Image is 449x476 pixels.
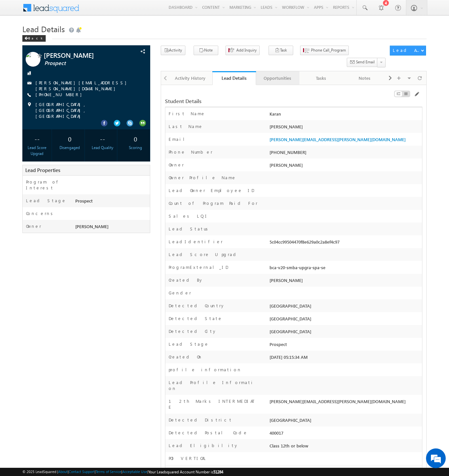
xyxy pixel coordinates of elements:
[58,469,68,474] a: About
[169,111,205,117] label: First Name
[26,223,41,229] label: Owner
[11,34,28,43] img: d_60004797649_company_0_60004797649
[311,47,346,53] span: Phone Call_Program
[22,35,46,42] div: Back
[169,175,236,181] label: Owner Profile Name
[169,277,203,283] label: Created By
[169,455,207,461] label: POI VERTICAL
[347,58,378,67] button: Send Email
[343,71,386,85] a: Notes
[217,75,251,81] div: Lead Details
[268,417,422,426] div: [GEOGRAPHIC_DATA]
[256,71,299,85] a: Opportunities
[169,239,223,245] label: LeadIdentifier
[194,46,218,55] button: Note
[225,46,260,55] button: Add Inquiry
[270,137,406,142] a: [PERSON_NAME][EMAIL_ADDRESS][PERSON_NAME][DOMAIN_NAME]
[300,46,349,55] button: Phone Call_Program
[169,71,212,85] a: Activity History
[74,198,150,207] div: Prospect
[35,80,130,91] a: [PERSON_NAME][EMAIL_ADDRESS][PERSON_NAME][DOMAIN_NAME]
[169,443,239,448] label: Lead Eligibility
[24,145,50,157] div: Lead Score Upgrad
[169,187,254,193] label: Lead Owner Employee ID
[26,52,40,69] img: Profile photo
[122,133,148,145] div: 0
[35,101,138,119] span: [GEOGRAPHIC_DATA], [GEOGRAPHIC_DATA], [GEOGRAPHIC_DATA]
[169,354,202,360] label: Created On
[268,398,422,407] div: [PERSON_NAME][EMAIL_ADDRESS][PERSON_NAME][DOMAIN_NAME]
[268,354,422,363] div: [DATE] 05:15:34 AM
[269,46,293,55] button: Task
[169,226,210,232] label: Lead Status
[169,213,209,219] label: Sales LQI
[108,3,124,19] div: Minimize live chat window
[169,290,191,296] label: Gender
[212,71,256,85] a: Lead Details
[34,34,110,43] div: Chat with us now
[169,417,232,423] label: Detected District
[268,277,422,286] div: [PERSON_NAME]
[261,74,294,82] div: Opportunities
[305,74,337,82] div: Tasks
[169,149,213,155] label: Phone Number
[270,162,303,168] span: [PERSON_NAME]
[169,162,184,168] label: Owner
[89,202,119,211] em: Start Chat
[268,264,422,273] div: bca-v20-smba-upgra-spa-se
[169,398,258,410] label: 12th Marks INTERMEDIATE
[169,200,258,206] label: Count of Program Paid For
[268,123,422,133] div: [PERSON_NAME]
[57,133,83,145] div: 0
[69,469,95,474] a: Contact Support
[35,92,85,98] span: [PHONE_NUMBER]
[268,111,422,120] div: Karan
[90,133,116,145] div: --
[348,74,380,82] div: Notes
[268,341,422,350] div: Prospect
[393,47,421,53] div: Lead Actions
[165,98,334,104] div: Student Details
[75,224,108,229] span: [PERSON_NAME]
[96,469,121,474] a: Terms of Service
[25,167,60,173] span: Lead Properties
[268,315,422,325] div: [GEOGRAPHIC_DATA]
[90,145,116,151] div: Lead Quality
[169,367,242,373] label: profile information
[169,123,203,129] label: Last Name
[169,251,238,257] label: Lead Score Upgrad
[169,430,248,436] label: Detected Postal Code
[268,239,422,248] div: 5c04cc99504470f8e629a0c2a8ef4c97
[268,443,422,452] div: Class 12th or below
[9,61,120,197] textarea: Type your message and hit 'Enter'
[169,341,209,347] label: Lead Stage
[22,35,49,40] a: Back
[268,149,422,158] div: [PHONE_NUMBER]
[268,430,422,439] div: 400017
[57,145,83,151] div: Disengaged
[26,210,55,216] label: Concerns
[169,379,258,391] label: Lead Profile Information
[26,179,69,191] label: Program of Interest
[268,328,422,337] div: [GEOGRAPHIC_DATA]
[169,303,225,309] label: Detected Country
[236,47,257,53] span: Add Inquiry
[22,469,223,475] span: © 2025 LeadSquared | | | | |
[169,264,228,270] label: ProgramExternal_ID
[390,46,426,55] button: Lead Actions
[44,60,123,67] span: Prospect
[169,315,223,321] label: Detected State
[213,469,223,474] span: 51284
[299,71,343,85] a: Tasks
[26,198,66,204] label: Lead Stage
[22,24,65,34] span: Lead Details
[174,74,206,82] div: Activity History
[169,136,190,142] label: Email
[268,303,422,312] div: [GEOGRAPHIC_DATA]
[148,469,223,474] span: Your Leadsquared Account Number is
[122,469,147,474] a: Acceptable Use
[356,59,375,65] span: Send Email
[24,133,50,145] div: --
[122,145,148,151] div: Scoring
[169,328,217,334] label: Detected City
